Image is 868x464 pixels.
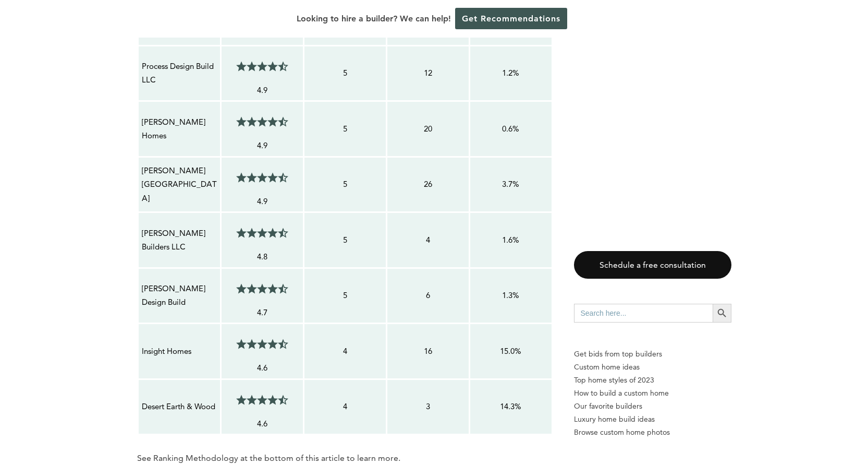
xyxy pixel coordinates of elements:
[390,66,466,80] p: 12
[142,227,217,254] p: [PERSON_NAME] Builders LLC
[225,250,300,264] p: 4.8
[225,361,300,375] p: 4.6
[455,8,567,29] a: Get Recommendations
[308,400,383,413] p: 4
[574,348,731,361] p: Get bids from top builders
[574,374,731,387] a: Top home styles of 2023
[225,306,300,319] p: 4.7
[142,400,217,413] p: Desert Earth & Wood
[225,84,300,97] p: 4.9
[142,164,217,205] p: [PERSON_NAME][GEOGRAPHIC_DATA]
[142,282,217,310] p: [PERSON_NAME] Design Build
[473,400,548,413] p: 14.3%
[574,426,731,439] a: Browse custom home photos
[308,66,383,80] p: 5
[390,122,466,136] p: 20
[574,304,713,323] input: Search here...
[574,361,731,374] a: Custom home ideas
[574,251,731,279] a: Schedule a free consultation
[225,195,300,208] p: 4.9
[473,344,548,358] p: 15.0%
[308,233,383,247] p: 5
[390,400,466,413] p: 3
[308,177,383,191] p: 5
[473,122,548,136] p: 0.6%
[574,413,731,426] a: Luxury home build ideas
[390,233,466,247] p: 4
[142,115,217,143] p: [PERSON_NAME] Homes
[473,66,548,80] p: 1.2%
[308,344,383,358] p: 4
[816,412,855,451] iframe: Drift Widget Chat Controller
[390,344,466,358] p: 16
[473,289,548,302] p: 1.3%
[308,289,383,302] p: 5
[390,289,466,302] p: 6
[473,233,548,247] p: 1.6%
[473,177,548,191] p: 3.7%
[716,307,728,319] svg: Search
[225,417,300,431] p: 4.6
[142,344,217,358] p: Insight Homes
[574,387,731,400] a: How to build a custom home
[225,139,300,152] p: 4.9
[574,400,731,413] a: Our favorite builders
[142,60,217,87] p: Process Design Build LLC
[390,177,466,191] p: 26
[308,122,383,136] p: 5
